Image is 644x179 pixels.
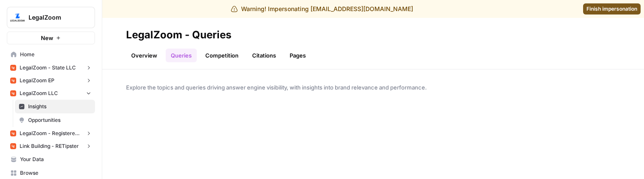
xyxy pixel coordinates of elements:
img: vi2t3f78ykj3o7zxmpdx6ktc445p [10,130,16,136]
img: LegalZoom Logo [10,10,25,25]
span: Browse [20,169,91,177]
div: LegalZoom - Queries [126,28,231,42]
button: Link Building - RETipster [7,140,95,153]
img: vi2t3f78ykj3o7zxmpdx6ktc445p [10,78,16,84]
span: LegalZoom LLC [20,89,58,97]
button: New [7,32,95,44]
button: Workspace: LegalZoom [7,7,95,28]
a: Opportunities [15,113,95,127]
a: Queries [166,49,197,62]
a: Overview [126,49,162,62]
span: New [41,34,53,42]
img: vi2t3f78ykj3o7zxmpdx6ktc445p [10,65,16,71]
a: Finish impersonation [583,3,641,14]
a: Competition [200,49,244,62]
span: LegalZoom - Registered Agent [20,130,82,137]
span: Explore the topics and queries driving answer engine visibility, with insights into brand relevan... [126,83,620,92]
span: Your Data [20,156,91,163]
a: Insights [15,100,95,113]
span: LegalZoom - State LLC [20,64,76,72]
a: Home [7,48,95,61]
button: LegalZoom - State LLC [7,61,95,74]
span: Home [20,51,91,58]
div: Warning! Impersonating [EMAIL_ADDRESS][DOMAIN_NAME] [231,5,413,13]
span: LegalZoom EP [20,77,55,84]
button: LegalZoom LLC [7,87,95,100]
span: Finish impersonation [586,5,637,13]
span: Link Building - RETipster [20,142,79,150]
a: Citations [247,49,281,62]
a: Pages [285,49,311,62]
button: LegalZoom - Registered Agent [7,127,95,140]
span: Opportunities [28,116,91,124]
img: vi2t3f78ykj3o7zxmpdx6ktc445p [10,90,16,96]
span: LegalZoom [29,13,80,22]
img: vi2t3f78ykj3o7zxmpdx6ktc445p [10,143,16,149]
button: LegalZoom EP [7,74,95,87]
span: Insights [28,103,91,110]
a: Your Data [7,153,95,166]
